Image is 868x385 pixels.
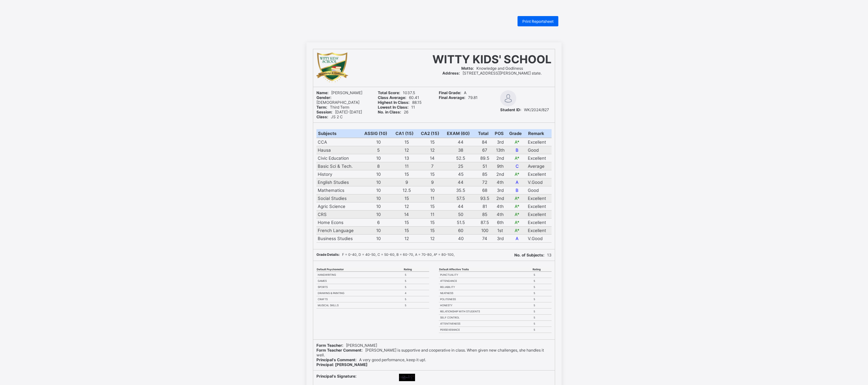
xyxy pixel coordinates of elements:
[527,210,552,218] td: Excellent
[363,162,394,170] td: 8
[316,114,343,119] span: JS 2 C
[363,194,394,202] td: 10
[445,194,476,202] td: 57.5
[432,52,552,66] span: WITTY KIDS' SCHOOL
[316,357,357,362] b: Principal's Comment:
[316,90,362,95] span: [PERSON_NAME]
[403,302,429,308] td: 5
[363,154,394,162] td: 10
[378,110,401,114] b: No. in Class:
[394,138,419,146] td: 15
[316,357,426,362] span: A very good performance, keep it up!.
[493,170,508,178] td: 2nd
[394,129,419,138] th: CA1 (15)
[527,226,552,234] td: Excellent
[493,154,508,162] td: 2nd
[476,194,493,202] td: 93.5
[316,218,363,226] td: Home Econs
[476,178,493,186] td: 72
[493,186,508,194] td: 3rd
[378,100,421,105] span: 88.15
[363,146,394,154] td: 5
[445,210,476,218] td: 50
[476,202,493,210] td: 81
[378,90,400,95] b: Total Score:
[316,95,332,100] b: Gender:
[532,296,552,302] td: 5
[316,267,403,272] th: Default Psychomotor
[532,290,552,296] td: 5
[527,194,552,202] td: Excellent
[493,138,508,146] td: 3rd
[461,66,474,71] b: Motto:
[363,138,394,146] td: 10
[316,284,403,290] td: SPORTS
[316,90,329,95] b: Name:
[378,105,415,110] span: 11
[378,100,410,105] b: Highest In Class:
[403,296,429,302] td: 5
[419,170,445,178] td: 15
[493,146,508,154] td: 13th
[439,314,532,320] td: SELF CONTROL
[532,278,552,284] td: 5
[500,107,549,112] span: WK/2024/827
[527,129,552,138] th: Remark
[403,290,429,296] td: 4
[439,278,532,284] td: ATTENDANCE
[419,138,445,146] td: 15
[403,284,429,290] td: 5
[439,90,461,95] b: Final Grade:
[394,210,419,218] td: 14
[316,154,363,162] td: Civic Education
[394,186,419,194] td: 12.5
[493,178,508,186] td: 4th
[445,218,476,226] td: 51.5
[493,202,508,210] td: 4th
[419,218,445,226] td: 15
[419,194,445,202] td: 11
[476,234,493,242] td: 74
[527,178,552,186] td: V.Good
[442,71,460,76] b: Address:
[442,71,542,76] span: [STREET_ADDRESS][PERSON_NAME] state.
[316,226,363,234] td: French Language
[476,218,493,226] td: 87.5
[316,105,327,110] b: Term:
[316,146,363,154] td: Hausa
[419,162,445,170] td: 7
[419,234,445,242] td: 12
[532,327,552,333] td: 5
[476,226,493,234] td: 100
[316,129,363,138] th: Subjects
[439,290,532,296] td: NEATNESS
[508,146,527,154] td: B
[403,278,429,284] td: 5
[378,95,419,100] span: 60.41
[439,296,532,302] td: POLITENESS
[363,129,394,138] th: ASSIG (10)
[378,110,408,114] span: 26
[394,226,419,234] td: 15
[394,178,419,186] td: 9
[532,320,552,327] td: 5
[316,162,363,170] td: Basic Sci & Tech.
[363,234,394,242] td: 10
[419,202,445,210] td: 15
[439,308,532,314] td: RELATIONSHIP WITH STUDENTS
[527,138,552,146] td: Excellent
[316,348,544,357] span: [PERSON_NAME] is supportive and cooperative in class. When given new challenges, she handles it w...
[316,302,403,308] td: MUSICAL SKILLS
[476,210,493,218] td: 85
[439,90,466,95] span: A
[363,218,394,226] td: 6
[476,154,493,162] td: 89.5
[316,290,403,296] td: DRAWING & PAINTING
[522,19,554,24] span: Print Reportsheet
[527,186,552,194] td: Good
[316,138,363,146] td: CCA
[316,362,368,367] b: Principal: [PERSON_NAME]
[439,327,532,333] td: PERSEVERANCE
[394,194,419,202] td: 15
[363,202,394,210] td: 10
